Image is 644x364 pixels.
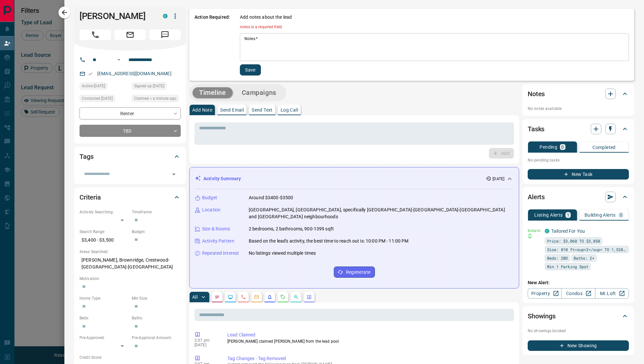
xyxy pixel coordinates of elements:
[528,86,629,102] div: Notes
[540,145,557,149] p: Pending
[249,250,316,257] p: No listings viewed multiple times
[80,149,181,164] div: Tags
[240,24,282,30] p: notes is a required field
[528,124,544,134] h2: Tasks
[202,206,220,213] p: Location
[567,213,569,217] p: 1
[528,155,629,165] p: No pending tasks
[132,295,181,301] p: Min Size:
[240,14,292,21] p: Add notes about the lead
[528,189,629,205] div: Alerts
[192,295,197,299] p: All
[80,315,128,321] p: Beds:
[545,229,549,233] div: condos.ca
[202,250,239,257] p: Repeated Interest
[215,294,220,300] svg: Notes
[132,229,181,235] p: Budget:
[195,338,218,343] p: 2:07 pm
[493,176,504,182] p: [DATE]
[249,194,293,201] p: Around $3400-$3500
[132,315,181,321] p: Baths:
[307,294,312,300] svg: Agent Actions
[192,108,212,112] p: Add Note
[80,151,93,162] h2: Tags
[528,279,629,286] p: New Alert:
[193,87,233,98] button: Timeline
[547,238,600,244] span: Price: $3,060 TO $3,850
[252,108,273,112] p: Send Text
[528,121,629,137] div: Tasks
[82,95,113,102] span: Contacted [DATE]
[227,355,511,362] p: Tag Changes - Tag Removed
[227,338,511,344] p: [PERSON_NAME] claimed [PERSON_NAME] from the lead pool
[132,209,181,215] p: Timeframe:
[528,228,541,234] p: Instant
[620,213,622,217] p: 0
[169,170,178,179] button: Open
[80,95,128,104] div: Wed Oct 08 2025
[80,192,101,203] h2: Criteria
[528,192,545,202] h2: Alerts
[202,194,217,201] p: Budget
[528,234,532,238] svg: Push Notification Only
[249,206,514,220] p: [GEOGRAPHIC_DATA], [GEOGRAPHIC_DATA], specifically [GEOGRAPHIC_DATA]-[GEOGRAPHIC_DATA]-[GEOGRAPHI...
[163,14,168,18] div: condos.ca
[80,276,181,282] p: Motivation:
[249,225,334,232] p: 2 bedrooms, 2 bathrooms, 900-1399 sqft
[534,213,563,217] p: Listing Alerts
[585,213,616,217] p: Building Alerts
[80,30,111,40] span: Call
[267,294,272,300] svg: Listing Alerts
[595,288,629,299] a: Mr.Loft
[280,294,286,300] svg: Requests
[249,238,409,245] p: Based on the lead's activity, the best time to reach out is: 10:00 PM - 11:00 PM
[561,145,564,149] p: 0
[82,83,105,89] span: Active [DATE]
[80,249,181,255] p: Areas Searched:
[528,308,629,324] div: Showings
[528,311,556,321] h2: Showings
[80,11,153,21] h1: [PERSON_NAME]
[80,189,181,205] div: Criteria
[528,340,629,351] button: New Showing
[235,87,283,98] button: Campaigns
[80,229,128,235] p: Search Range:
[80,82,128,92] div: Mon Sep 22 2025
[203,175,241,182] p: Activity Summary
[202,225,230,232] p: Size & Rooms
[80,335,128,341] p: Pre-Approved:
[592,145,616,150] p: Completed
[114,30,146,40] span: Email
[574,255,594,261] span: Baths: 2+
[134,83,164,89] span: Signed up [DATE]
[228,294,233,300] svg: Lead Browsing Activity
[80,354,181,360] p: Credit Score:
[195,14,230,75] p: Action Required:
[134,95,176,102] span: Claimed < a minute ago
[132,82,181,92] div: Mon Sep 22 2025
[88,72,93,76] svg: Email Verified
[528,288,562,299] a: Property
[80,107,181,119] div: Renter
[293,294,299,300] svg: Opportunities
[227,332,511,338] p: Lead Claimed
[561,288,595,299] a: Condos
[528,106,629,112] p: No notes available
[528,169,629,180] button: New Task
[220,108,244,112] p: Send Email
[202,238,234,245] p: Activity Pattern
[241,294,246,300] svg: Calls
[547,246,627,253] span: Size: 810 ft<sup>2</sup> TO 1,538 ft<sup>2</sup>
[80,295,128,301] p: Home Type:
[80,235,128,246] p: $3,400 - $3,500
[528,89,545,99] h2: Notes
[334,267,375,278] button: Regenerate
[80,255,181,272] p: [PERSON_NAME], Brownridge, Crestwood-[GEOGRAPHIC_DATA]-[GEOGRAPHIC_DATA]
[80,209,128,215] p: Actively Searching:
[195,343,218,347] p: [DATE]
[281,108,298,112] p: Log Call
[254,294,259,300] svg: Emails
[551,228,585,234] a: Tailored For You
[195,173,514,185] div: Activity Summary[DATE]
[149,30,181,40] span: Message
